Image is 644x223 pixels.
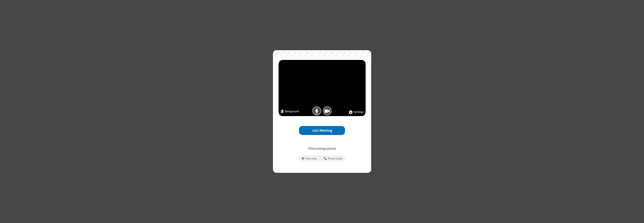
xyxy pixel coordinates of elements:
button: Use your phone for mic and speaker while you view the meeting on this device. [323,155,344,162]
button: Join Meeting [299,126,345,135]
button: Background [280,109,299,114]
button: Camera is on [323,107,332,115]
p: Other joining options [279,146,366,151]
button: Prevent echo when there is already an active mic and speaker in the room. [300,155,318,162]
button: Mic is on [312,107,321,115]
span: View only [306,157,317,160]
span: | [320,156,321,161]
button: Settings [349,110,364,114]
span: Phone audio [328,157,342,160]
